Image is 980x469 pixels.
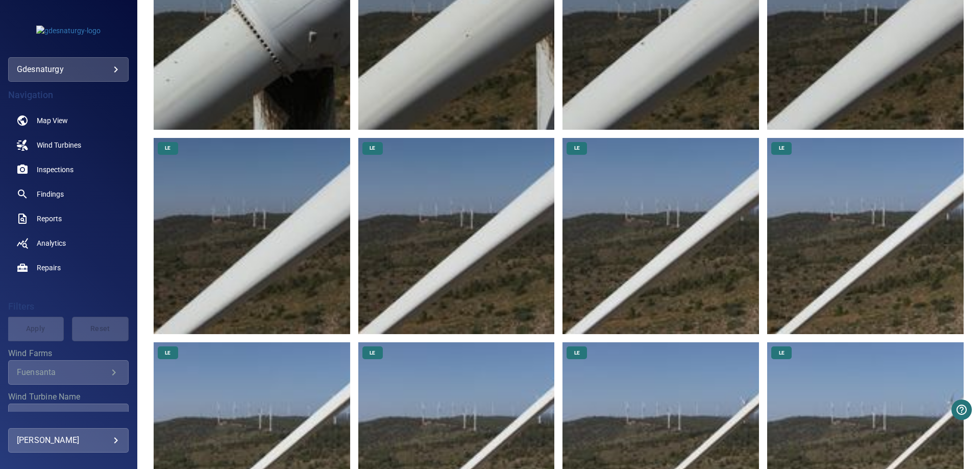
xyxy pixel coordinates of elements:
span: Repairs [37,263,61,273]
span: Findings [37,189,64,199]
span: LE [773,145,791,152]
span: LE [363,145,381,152]
div: Fuensanta [17,367,108,377]
div: [PERSON_NAME] [17,432,120,449]
span: Reports [37,214,62,224]
span: Inspections [37,165,73,175]
h4: Navigation [8,90,129,100]
span: LE [568,349,586,357]
a: analytics noActive [8,231,129,255]
span: LE [773,349,791,357]
span: Map View [37,115,68,126]
h4: Filters [8,301,129,312]
a: repairs noActive [8,255,129,280]
div: gdesnaturgy [8,57,129,82]
span: LE [159,145,177,152]
label: Wind Farms [8,349,129,358]
a: windturbines noActive [8,133,129,157]
span: LE [159,349,177,357]
label: Wind Turbine Name [8,393,129,401]
span: Analytics [37,238,66,248]
a: findings noActive [8,182,129,206]
span: LE [568,145,586,152]
div: gdesnaturgy [17,61,120,78]
div: Wind Turbine Name [8,404,129,428]
div: A-15 / Fuensanta [17,411,108,420]
a: inspections noActive [8,157,129,182]
a: reports noActive [8,206,129,231]
span: LE [363,349,381,357]
div: Wind Farms [8,360,129,385]
span: Wind Turbines [37,140,81,150]
img: gdesnaturgy-logo [36,26,101,36]
a: map noActive [8,108,129,133]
